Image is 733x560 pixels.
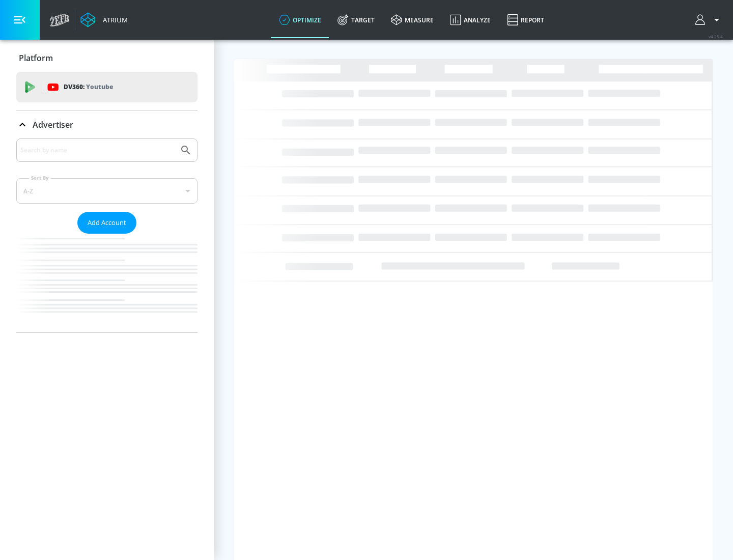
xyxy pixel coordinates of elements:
a: optimize [271,2,329,38]
a: measure [383,2,442,38]
p: Platform [19,52,53,64]
input: Search by name [20,144,175,157]
label: Sort By [29,175,51,181]
button: Add Account [77,212,136,234]
div: Platform [16,44,198,72]
a: Report [499,2,552,38]
span: v 4.25.4 [709,34,723,39]
p: DV360: [64,81,113,93]
a: Atrium [80,12,128,27]
div: DV360: Youtube [16,72,198,102]
a: Analyze [442,2,499,38]
a: Target [329,2,383,38]
div: Advertiser [16,138,198,332]
div: Atrium [99,15,128,24]
span: Add Account [88,217,126,229]
p: Advertiser [33,119,73,130]
div: Advertiser [16,110,198,139]
nav: list of Advertiser [16,234,198,332]
p: Youtube [86,81,113,92]
div: A-Z [16,178,198,204]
